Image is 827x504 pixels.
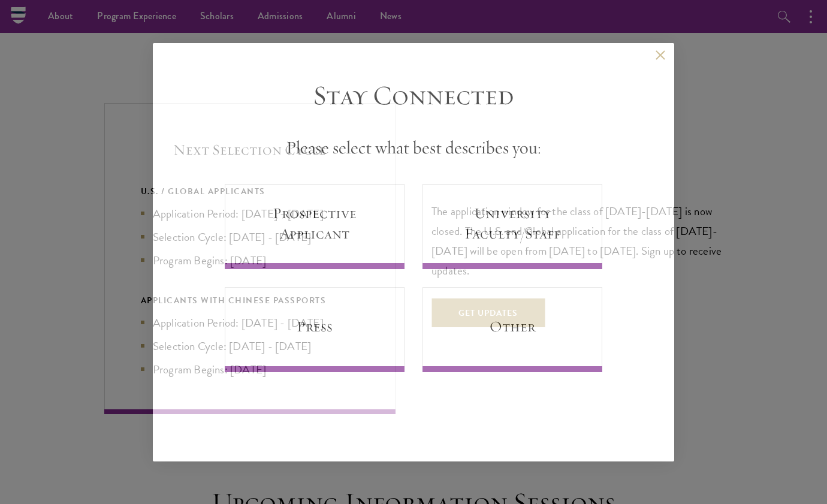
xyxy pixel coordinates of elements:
a: Prospective Applicant [225,184,405,269]
a: Press [225,287,405,372]
h4: Please select what best describes you: [286,136,541,160]
a: Other [422,287,602,372]
h3: Stay Connected [313,79,514,113]
a: University Faculty/Staff [422,184,602,269]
